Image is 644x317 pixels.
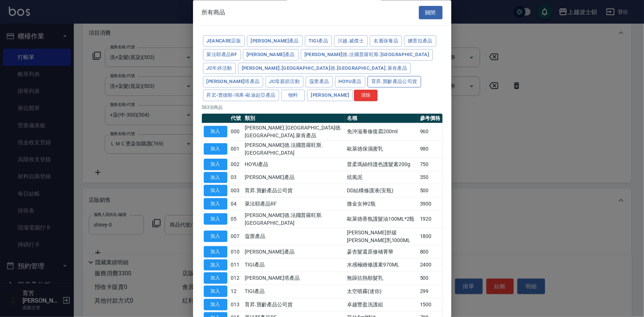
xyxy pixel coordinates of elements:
[243,197,345,211] td: 萊法耶產品RF
[243,171,345,185] td: [PERSON_NAME]產品
[301,49,433,61] button: [PERSON_NAME]德.法國普羅旺斯.[GEOGRAPHIC_DATA]
[418,184,442,197] td: 500
[418,158,442,171] td: 750
[418,171,442,185] td: 350
[243,298,345,311] td: 育昇.寶齡產品公司貨
[418,197,442,211] td: 3900
[345,123,418,141] td: 免沖滋養修復霜200ml
[418,285,442,298] td: 299
[345,245,418,259] td: 蔘杏髮還原修補菁華
[404,36,436,47] button: 娜普拉產品
[345,211,418,228] td: 歐萊德香氛護髮油100ML*2瓶
[419,6,442,20] button: 關閉
[229,298,243,311] td: 013
[229,158,243,171] td: 002
[354,90,378,101] button: 清除
[418,245,442,259] td: 800
[203,63,236,74] button: JC年終活動
[345,184,418,197] td: DD結構修護液(安瓶)
[243,123,345,141] td: [PERSON_NAME].[GEOGRAPHIC_DATA]德.[GEOGRAPHIC_DATA].萊肯產品
[305,36,332,47] button: TIGI產品
[334,36,368,47] button: 川越.威傑士
[204,144,227,155] button: 加入
[238,63,411,74] button: [PERSON_NAME].[GEOGRAPHIC_DATA]德.[GEOGRAPHIC_DATA].萊肯產品
[243,285,345,298] td: TIGI產品
[229,272,243,285] td: 012
[368,76,421,88] button: 育昇.寶齡產品公司貨
[370,36,402,47] button: 名麗保養品
[345,228,418,245] td: [PERSON_NAME]舒緩[PERSON_NAME]乳1000ML
[204,126,227,138] button: 加入
[229,123,243,141] td: 000
[243,114,345,123] th: 類別
[247,36,303,47] button: [PERSON_NAME]產品
[345,114,418,123] th: 名稱
[243,259,345,272] td: TIGI產品
[243,228,345,245] td: 蔻蕾產品
[204,172,227,183] button: 加入
[229,259,243,272] td: 011
[204,259,227,271] button: 加入
[229,285,243,298] td: 12
[418,211,442,228] td: 1920
[202,9,225,16] span: 所有商品
[204,185,227,197] button: 加入
[243,211,345,228] td: [PERSON_NAME]德.法國普羅旺斯.[GEOGRAPHIC_DATA]
[243,245,345,259] td: [PERSON_NAME]產品
[229,228,243,245] td: 007
[204,231,227,242] button: 加入
[345,259,418,272] td: 水感極緻修護素970ML
[243,158,345,171] td: HOYU產品
[203,76,264,88] button: [PERSON_NAME]塔產品
[345,298,418,311] td: 卓越豐盈洗護組
[204,199,227,210] button: 加入
[203,90,279,101] button: 昇宏-寶德順-鴻果-歐迪起亞產品
[345,272,418,285] td: 無躁抗熱順髮乳
[229,184,243,197] td: 003
[418,272,442,285] td: 500
[418,228,442,245] td: 1800
[203,36,245,47] button: JeanCare店販
[204,214,227,225] button: 加入
[307,90,353,101] button: [PERSON_NAME]
[418,123,442,141] td: 960
[229,141,243,158] td: 001
[229,197,243,211] td: 04
[243,272,345,285] td: [PERSON_NAME]塔產品
[229,245,243,259] td: 010
[335,76,365,88] button: HOYU產品
[229,171,243,185] td: 03
[418,114,442,123] th: 參考價格
[204,286,227,297] button: 加入
[418,259,442,272] td: 2400
[345,171,418,185] td: 炫風泥
[418,141,442,158] td: 980
[345,197,418,211] td: 微金女神2瓶
[345,285,418,298] td: 太空噴霧(迷你)
[345,141,418,158] td: 歐萊德保濕蜜乳
[203,49,241,61] button: 萊法耶產品RF
[204,246,227,258] button: 加入
[345,158,418,171] td: 普柔瑪絲特護色護髮素200g
[204,299,227,310] button: 加入
[204,159,227,170] button: 加入
[243,49,299,61] button: [PERSON_NAME]產品
[265,76,303,88] button: JC母親節活動
[418,298,442,311] td: 1500
[229,114,243,123] th: 代號
[281,90,305,101] button: 物料
[204,273,227,284] button: 加入
[229,211,243,228] td: 05
[202,104,442,111] p: 583 項商品
[306,76,333,88] button: 蔻蕾產品
[243,141,345,158] td: [PERSON_NAME]德.法國普羅旺斯.[GEOGRAPHIC_DATA]
[243,184,345,197] td: 育昇.寶齡產品公司貨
